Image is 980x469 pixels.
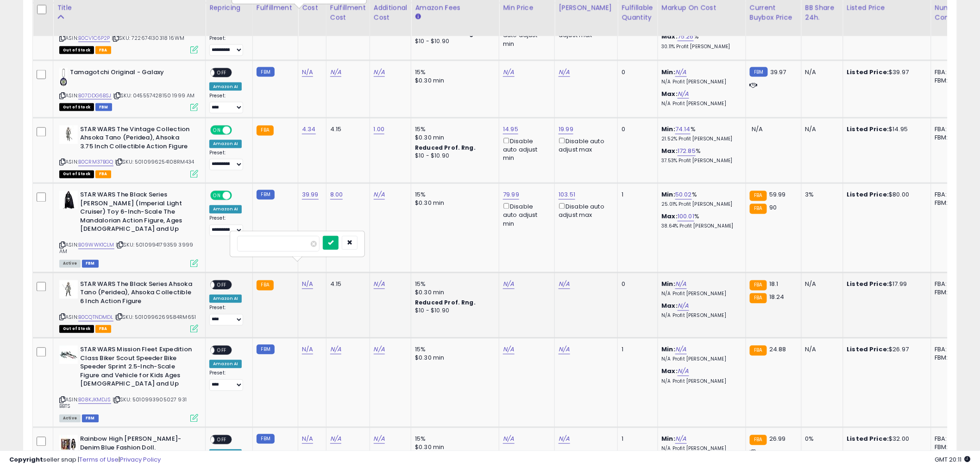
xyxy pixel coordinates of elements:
[662,32,739,50] div: %
[95,171,111,178] span: FBA
[662,313,739,319] p: N/A Profit [PERSON_NAME]
[935,134,966,142] div: FBM: n/a
[622,435,650,444] div: 1
[209,82,242,91] div: Amazon AI
[935,199,966,208] div: FBM: 4
[231,192,245,200] span: OFF
[935,280,966,289] div: FBA: n/a
[80,280,193,309] b: STAR WARS The Black Series Ahsoka Tano (Peridea), Ahsoka Collectible 6 Inch Action Figure
[503,3,551,13] div: Min Price
[678,147,696,156] a: 172.85
[662,213,739,230] div: %
[847,68,924,76] div: $39.97
[209,370,245,391] div: Preset:
[231,126,245,134] span: OFF
[374,435,385,444] a: N/A
[503,202,547,228] div: Disable auto adjust min
[805,346,836,354] div: N/A
[559,435,570,444] a: N/A
[209,295,242,303] div: Amazon AI
[82,260,99,268] span: FBM
[115,158,194,166] span: | SKU: 5010996254108RM434
[935,76,966,85] div: FBM: 2
[209,215,245,236] div: Preset:
[935,289,966,297] div: FBM: n/a
[935,68,966,76] div: FBA: 1
[662,44,739,50] p: 30.11% Profit [PERSON_NAME]
[59,68,68,87] img: 31kZ8w3dagL._SL40_.jpg
[503,280,514,289] a: N/A
[559,3,614,13] div: [PERSON_NAME]
[678,212,694,222] a: 100.01
[374,125,385,134] a: 1.00
[559,68,570,77] a: N/A
[374,68,385,77] a: N/A
[374,3,408,22] div: Additional Cost
[59,346,198,421] div: ASIN:
[302,125,316,134] a: 4.34
[678,89,689,99] a: N/A
[415,435,492,444] div: 15%
[622,126,650,134] div: 0
[662,345,676,354] b: Min:
[214,281,229,289] span: OFF
[415,38,492,45] div: $10 - $10.90
[302,190,319,200] a: 39.99
[935,3,969,22] div: Num of Comp.
[769,280,779,289] span: 18.1
[302,68,313,77] a: N/A
[57,3,201,13] div: Title
[59,415,81,423] span: All listings currently available for purchase on Amazon
[78,92,112,100] a: B07DDG6BSJ
[257,126,274,136] small: FBA
[750,204,767,214] small: FBA
[662,435,676,444] b: Min:
[415,152,492,160] div: $10 - $10.90
[115,314,196,321] span: | SKU: 5010996269584RM651
[678,302,689,311] a: N/A
[214,69,229,77] span: OFF
[770,68,786,76] span: 39.97
[805,435,836,444] div: 0%
[503,345,514,355] a: N/A
[59,11,198,53] div: ASIN:
[662,79,739,85] p: N/A Profit [PERSON_NAME]
[330,68,341,77] a: N/A
[805,126,836,134] div: N/A
[503,125,518,134] a: 14.95
[503,435,514,444] a: N/A
[750,293,767,304] small: FBA
[750,280,767,291] small: FBA
[935,435,966,444] div: FBA: 7
[847,346,924,354] div: $26.97
[662,212,678,221] b: Max:
[79,455,119,464] a: Terms of Use
[662,367,678,376] b: Max:
[769,435,786,444] span: 26.99
[805,68,836,76] div: N/A
[662,158,739,165] p: 37.53% Profit [PERSON_NAME]
[662,302,678,311] b: Max:
[415,134,492,142] div: $0.30 min
[257,434,275,444] small: FBM
[209,35,245,56] div: Preset:
[9,456,161,464] div: seller snap | |
[662,291,739,298] p: N/A Profit [PERSON_NAME]
[559,345,570,355] a: N/A
[662,3,742,13] div: Markup on Cost
[503,68,514,77] a: N/A
[415,3,495,13] div: Amazon Fees
[415,191,492,199] div: 15%
[257,67,275,77] small: FBM
[559,280,570,289] a: N/A
[662,101,739,107] p: N/A Profit [PERSON_NAME]
[415,13,421,21] small: Amazon Fees.
[559,125,573,134] a: 19.99
[662,379,739,385] p: N/A Profit [PERSON_NAME]
[330,3,366,22] div: Fulfillment Cost
[415,76,492,85] div: $0.30 min
[59,280,78,299] img: 31LMDKY74CL._SL40_.jpg
[70,68,182,79] b: Tamagotchi Original - Galaxy
[59,191,78,209] img: 41j5ZkryyrL._SL40_.jpg
[662,89,678,98] b: Max:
